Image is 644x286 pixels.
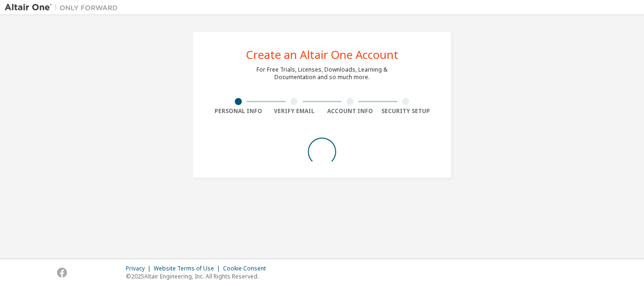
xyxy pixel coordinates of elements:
[210,107,266,115] div: Personal Info
[5,3,123,12] img: Altair One
[57,268,67,278] img: facebook.svg
[266,107,322,115] div: Verify Email
[126,272,272,280] p: © 2025 Altair Engineering, Inc. All Rights Reserved.
[256,66,388,81] div: For Free Trials, Licenses, Downloads, Learning & Documentation and so much more.
[246,49,398,60] div: Create an Altair One Account
[154,265,223,272] div: Website Terms of Use
[126,265,154,272] div: Privacy
[223,265,272,272] div: Cookie Consent
[378,107,434,115] div: Security Setup
[322,107,378,115] div: Account Info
